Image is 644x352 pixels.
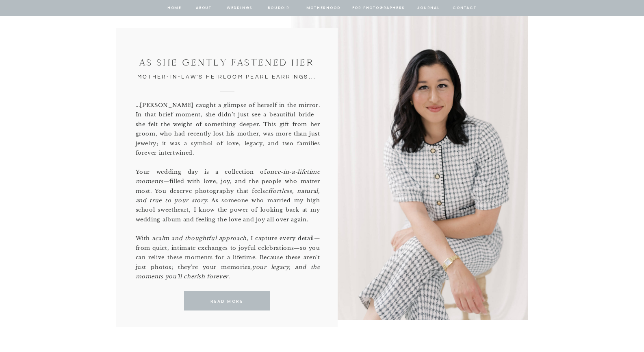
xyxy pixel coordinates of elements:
a: READ MORE [190,298,264,305]
a: home [167,4,182,12]
p: ...[PERSON_NAME] caught a glimpse of herself in the mirror. In that brief moment, she didn’t just... [136,101,320,278]
a: contact [452,4,478,12]
i: calm and thoughtful approach [155,235,247,242]
a: about [195,4,212,12]
a: journal [416,4,441,12]
a: BOUDOIR [267,4,291,12]
a: Motherhood [306,4,340,12]
a: Weddings [226,4,254,12]
a: for photographers [352,4,405,12]
p: Mother-In-Law's Heirloom Pearl Earrings... [134,72,320,81]
p: As she Gently Fastened Her [134,56,320,70]
i: effortless, natural, and true to your story [136,188,320,204]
